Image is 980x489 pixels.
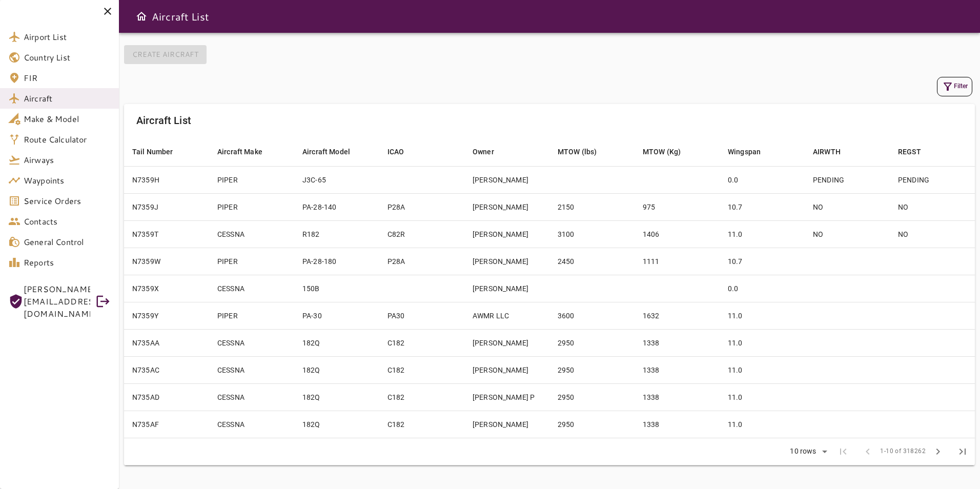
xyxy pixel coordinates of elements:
td: 182Q [294,356,379,383]
td: N735AA [124,329,209,356]
td: [PERSON_NAME] [464,193,549,220]
span: Last Page [950,439,975,464]
td: [PERSON_NAME] [464,248,549,275]
td: 1111 [635,248,720,275]
td: [PERSON_NAME] [464,411,549,438]
button: Filter [937,77,972,96]
span: First Page [831,439,855,464]
td: C182 [379,383,464,411]
div: MTOW (Kg) [643,146,681,158]
td: 1338 [635,411,720,438]
td: 11.0 [720,220,805,248]
td: N735AC [124,356,209,383]
td: 2950 [549,356,635,383]
td: AWMR LLC [464,302,549,329]
td: PIPER [209,193,294,220]
td: P28A [379,248,464,275]
div: ICAO [387,146,404,158]
td: 2450 [549,248,635,275]
td: 1338 [635,383,720,411]
span: MTOW (Kg) [643,146,694,158]
td: PA-28-180 [294,248,379,275]
div: REGST [898,146,921,158]
td: N735AD [124,383,209,411]
td: NO [805,220,890,248]
span: last_page [956,445,969,458]
div: Owner [473,146,494,158]
span: Aircraft Model [302,146,363,158]
span: ICAO [387,146,418,158]
span: Route Calculator [24,133,111,146]
span: [PERSON_NAME][EMAIL_ADDRESS][DOMAIN_NAME] [24,283,90,320]
td: CESSNA [209,411,294,438]
div: 10 rows [787,447,819,456]
div: AIRWTH [813,146,841,158]
td: CESSNA [209,220,294,248]
td: N7359J [124,193,209,220]
span: FIR [24,72,111,84]
td: NO [805,193,890,220]
td: 11.0 [720,356,805,383]
span: Next Page [926,439,950,464]
td: 3600 [549,302,635,329]
span: AIRWTH [813,146,854,158]
td: 11.0 [720,302,805,329]
td: 182Q [294,411,379,438]
td: N7359X [124,275,209,302]
td: N7359W [124,248,209,275]
td: 10.7 [720,193,805,220]
td: N7359H [124,166,209,193]
td: 182Q [294,329,379,356]
td: 2150 [549,193,635,220]
span: REGST [898,146,934,158]
td: CESSNA [209,275,294,302]
td: 1406 [635,220,720,248]
span: chevron_right [932,445,944,458]
td: 2950 [549,411,635,438]
span: Wingspan [728,146,774,158]
span: Tail Number [132,146,187,158]
td: [PERSON_NAME] [464,329,549,356]
div: MTOW (lbs) [558,146,597,158]
td: NO [890,193,975,220]
td: 10.7 [720,248,805,275]
td: 2950 [549,383,635,411]
div: Aircraft Make [217,146,262,158]
td: CESSNA [209,383,294,411]
td: 182Q [294,383,379,411]
td: 11.0 [720,329,805,356]
td: [PERSON_NAME] [464,166,549,193]
span: Previous Page [855,439,880,464]
td: PA-30 [294,302,379,329]
td: 11.0 [720,383,805,411]
td: CESSNA [209,329,294,356]
td: PIPER [209,302,294,329]
td: [PERSON_NAME] [464,275,549,302]
td: PENDING [890,166,975,193]
div: 10 rows [783,444,831,459]
td: N7359T [124,220,209,248]
td: 150B [294,275,379,302]
span: Contacts [24,215,111,228]
td: PIPER [209,248,294,275]
td: PIPER [209,166,294,193]
td: PENDING [805,166,890,193]
span: MTOW (lbs) [558,146,610,158]
button: Open drawer [131,6,152,27]
span: Country List [24,51,111,64]
td: N735AF [124,411,209,438]
h6: Aircraft List [152,8,209,25]
td: PA-28-140 [294,193,379,220]
span: General Control [24,236,111,248]
div: Aircraft Model [302,146,350,158]
td: 0.0 [720,166,805,193]
td: 975 [635,193,720,220]
span: Airways [24,154,111,166]
td: P28A [379,193,464,220]
span: Service Orders [24,195,111,207]
span: Reports [24,256,111,269]
td: N7359Y [124,302,209,329]
td: [PERSON_NAME] P [464,383,549,411]
td: CESSNA [209,356,294,383]
div: Wingspan [728,146,761,158]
